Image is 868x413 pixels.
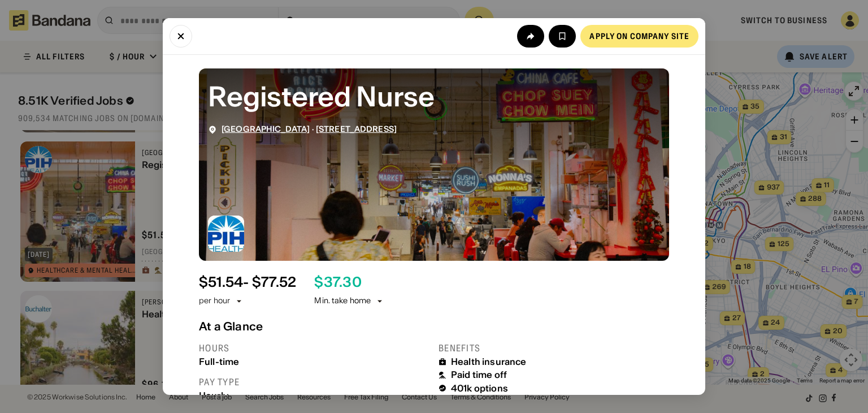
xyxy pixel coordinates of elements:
span: [GEOGRAPHIC_DATA] [222,124,310,134]
span: [STREET_ADDRESS] [316,124,397,134]
div: Min. take home [314,295,384,307]
div: · [222,124,397,134]
div: Health insurance [451,356,527,367]
div: Hourly [199,390,429,401]
div: Apply on company site [589,32,689,40]
button: Close [170,25,192,48]
img: Good Samaritan Hospital logo [208,216,244,252]
div: per hour [199,295,230,307]
div: Paid time off [451,369,507,380]
div: Benefits [439,342,669,354]
div: At a Glance [199,320,669,333]
div: Pay type [199,376,429,388]
div: 401k options [451,383,508,394]
div: Hours [199,342,429,354]
div: $ 51.54 - $77.52 [199,274,296,291]
div: Registered Nurse [208,78,660,115]
div: Full-time [199,356,429,367]
div: $ 37.30 [314,274,361,291]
